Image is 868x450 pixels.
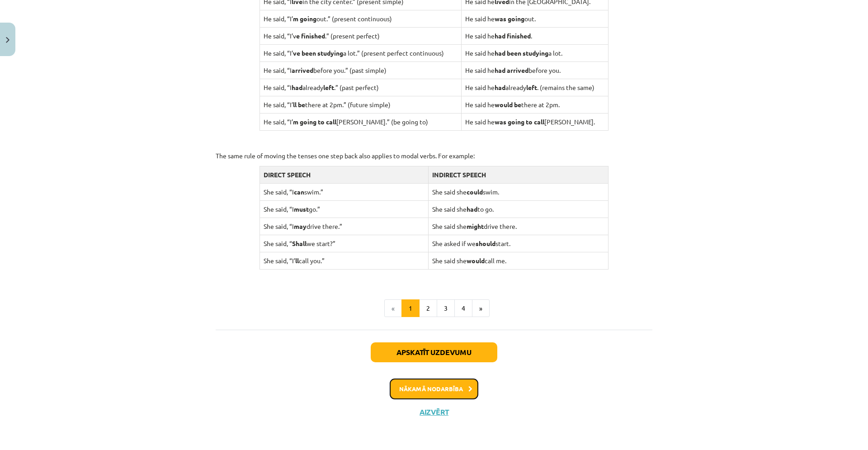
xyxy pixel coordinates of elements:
[323,83,334,91] strong: left
[259,10,461,27] td: He said, “I’ out.” (present continuous)
[401,299,420,317] button: 1
[461,10,609,27] td: He said he out.
[259,27,461,44] td: He said, “I’v .” (present perfect)
[495,14,524,23] strong: was going
[216,299,652,317] nav: Page navigation example
[292,66,313,74] strong: arrived
[454,299,472,317] button: 4
[461,79,609,96] td: He said he already . (remains the same)
[259,44,461,62] td: He said, “I’ a lot.” (present perfect continuous)
[419,299,437,317] button: 2
[495,118,544,126] strong: was going to call
[467,205,477,213] strong: had
[259,218,428,235] td: She said, “I drive there.”
[259,96,461,113] td: He said, “I’ there at 2pm.” (future simple)
[216,151,652,161] p: The same rule of moving the tenses one step back also applies to modal verbs. For example:
[495,49,548,57] strong: had been studying
[428,183,609,200] td: She said she swim.
[259,113,461,130] td: He said, “I’ [PERSON_NAME].” (be going to)
[296,32,325,40] strong: e finished
[293,14,316,23] strong: m going
[371,342,497,362] button: Apskatīt uzdevumu
[259,235,428,252] td: She said, “ we start?”
[293,118,336,126] strong: m going to call
[259,200,428,218] td: She said, “I go.”
[428,235,609,252] td: She asked if we start.
[293,49,343,57] strong: ve been studying
[467,222,484,230] strong: might
[259,252,428,269] td: She said, “I’ call you.”
[461,27,609,44] td: He said he .
[526,83,537,91] strong: left
[417,407,451,417] button: Aizvērt
[472,299,490,317] button: »
[428,218,609,235] td: She said she drive there.
[461,62,609,79] td: He said he before you.
[294,205,309,213] strong: must
[437,299,455,317] button: 3
[259,183,428,200] td: She said, “I swim.”
[461,113,609,130] td: He said he [PERSON_NAME].
[495,66,528,74] strong: had arrived
[428,252,609,269] td: She said she call me.
[259,166,428,183] td: DIRECT SPEECH
[294,188,304,196] strong: can
[292,239,307,247] strong: Shall
[293,100,305,109] strong: ll be
[428,166,609,183] td: INDIRECT SPEECH
[495,83,505,91] strong: had
[467,188,483,196] strong: could
[428,200,609,218] td: She said she to go.
[495,100,521,109] strong: would be
[295,256,299,265] strong: ll
[292,83,302,91] strong: had
[259,62,461,79] td: He said, “I before you.” (past simple)
[467,256,485,265] strong: would
[476,239,495,247] strong: should
[461,96,609,113] td: He said he there at 2pm.
[294,222,307,230] strong: may
[390,379,478,399] button: Nākamā nodarbība
[495,32,531,40] strong: had finished
[461,44,609,62] td: He said he a lot.
[6,37,9,43] img: icon-close-lesson-0947bae3869378f0d4975bcd49f059093ad1ed9edebbc8119c70593378902aed.svg
[259,79,461,96] td: He said, “I already .” (past perfect)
